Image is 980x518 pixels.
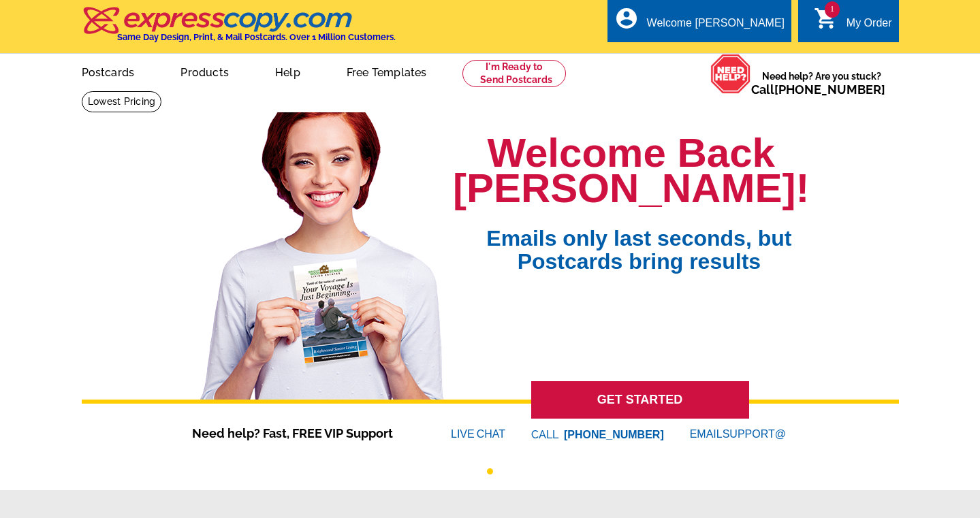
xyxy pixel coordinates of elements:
i: account_circle [614,6,639,31]
a: [PHONE_NUMBER] [774,82,885,97]
h1: Welcome Back [PERSON_NAME]! [453,135,809,206]
span: Emails only last seconds, but Postcards bring results [469,206,809,273]
img: help [710,54,751,94]
button: 1 of 1 [487,468,493,474]
a: Postcards [60,55,157,87]
h4: Same Day Design, Print, & Mail Postcards. Over 1 Million Customers. [117,32,396,42]
a: LIVECHAT [451,428,505,440]
span: Need help? Fast, FREE VIP Support [192,424,410,442]
a: Same Day Design, Print, & Mail Postcards. Over 1 Million Customers. [82,16,396,42]
a: GET STARTED [531,381,749,419]
span: Need help? Are you stuck? [751,69,892,97]
i: shopping_cart [814,6,838,31]
img: welcome-back-logged-in.png [192,101,453,400]
a: Free Templates [325,55,449,87]
font: LIVE [451,426,477,442]
span: 1 [825,1,840,18]
a: Help [253,55,322,87]
a: 1 shopping_cart My Order [814,15,892,32]
font: SUPPORT@ [723,426,788,442]
div: Welcome [PERSON_NAME] [647,17,785,36]
div: My Order [847,17,892,36]
span: Call [751,82,885,97]
a: Products [159,55,251,87]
